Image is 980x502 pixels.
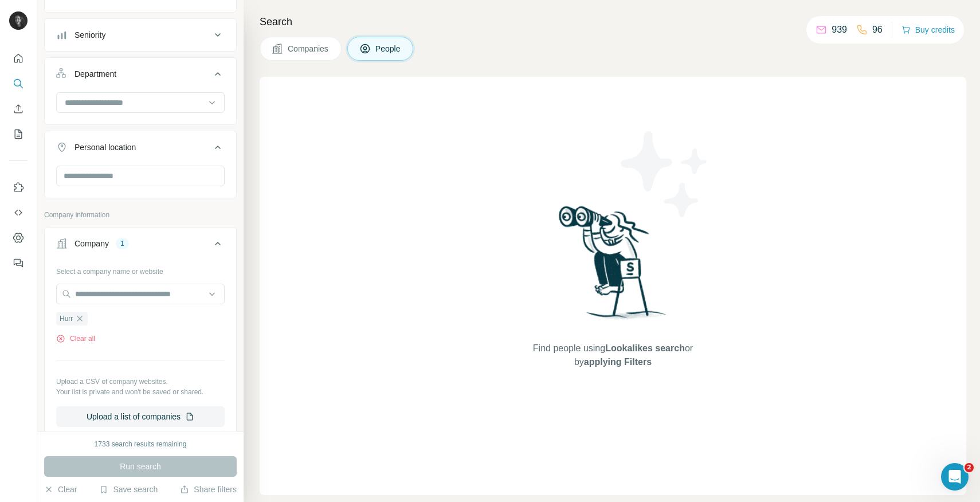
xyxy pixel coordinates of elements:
[60,313,73,324] span: Hurr
[260,14,966,30] h4: Search
[95,439,187,449] div: 1733 search results remaining
[56,387,225,397] p: Your list is private and won't be saved or shared.
[584,357,652,367] span: applying Filters
[9,99,28,119] button: Enrich CSV
[9,228,28,248] button: Dashboard
[56,334,95,344] button: Clear all
[613,123,716,226] img: Surfe Illustration - Stars
[45,21,236,49] button: Seniority
[75,238,109,249] div: Company
[9,11,28,30] img: Avatar
[9,124,28,144] button: My lists
[375,43,402,54] span: People
[521,342,704,369] span: Find people using or by
[288,43,330,54] span: Companies
[832,23,847,37] p: 939
[56,262,225,277] div: Select a company name or website
[9,48,28,69] button: Quick start
[75,29,105,41] div: Seniority
[45,230,236,262] button: Company1
[9,202,28,223] button: Use Surfe API
[56,376,225,387] p: Upload a CSV of company websites.
[872,23,883,37] p: 96
[75,142,136,153] div: Personal location
[45,134,236,166] button: Personal location
[605,343,685,353] span: Lookalikes search
[44,210,237,220] p: Company information
[75,68,116,80] div: Department
[45,60,236,92] button: Department
[116,238,129,249] div: 1
[9,253,28,273] button: Feedback
[554,203,673,331] img: Surfe Illustration - Woman searching with binoculars
[965,463,974,472] span: 2
[56,406,225,427] button: Upload a list of companies
[180,484,237,495] button: Share filters
[941,463,969,491] iframe: Intercom live chat
[44,484,77,495] button: Clear
[901,22,955,38] button: Buy credits
[9,73,28,94] button: Search
[99,484,158,495] button: Save search
[9,177,28,198] button: Use Surfe on LinkedIn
